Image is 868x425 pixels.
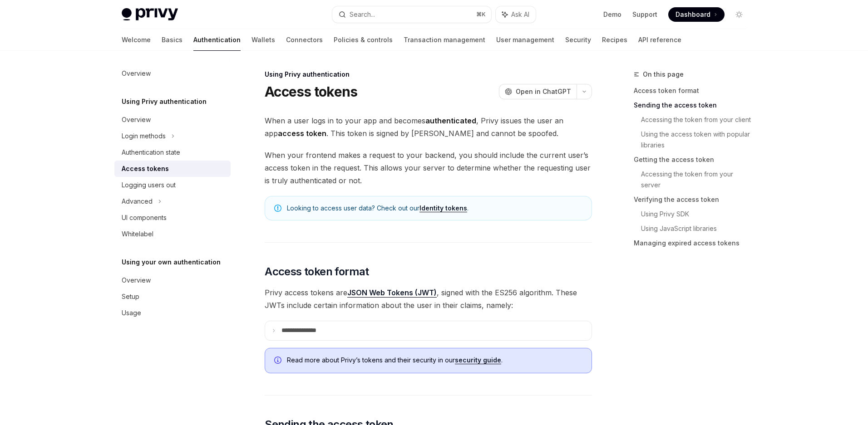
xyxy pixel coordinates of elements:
a: Using JavaScript libraries [641,221,754,236]
a: API reference [638,29,681,51]
a: Connectors [286,29,323,51]
svg: Note [274,205,281,212]
a: Logging users out [114,177,231,193]
a: Authentication [193,29,241,51]
div: Advanced [122,196,153,207]
a: Demo [603,10,621,19]
a: Sending the access token [634,98,754,112]
div: Overview [122,275,151,286]
a: Identity tokens [419,204,467,212]
a: UI components [114,210,231,226]
a: Managing expired access tokens [634,236,754,250]
a: Setup [114,288,231,305]
a: Dashboard [668,7,725,22]
a: Overview [114,65,231,82]
a: Policies & controls [334,29,393,51]
a: security guide [455,356,501,364]
a: Recipes [602,29,627,51]
img: light logo [122,8,178,21]
span: Looking to access user data? Check out our . [287,204,582,213]
a: Welcome [122,29,151,51]
span: When a user logs in to your app and becomes , Privy issues the user an app . This token is signed... [265,114,592,140]
a: Accessing the token from your client [641,112,754,127]
a: Accessing the token from your server [641,167,754,192]
span: Dashboard [676,10,710,19]
a: Authentication state [114,144,231,161]
a: Whitelabel [114,226,231,242]
span: Open in ChatGPT [516,87,571,96]
div: UI components [122,212,167,223]
a: Overview [114,112,231,128]
a: Wallets [252,29,275,51]
a: Verifying the access token [634,192,754,207]
span: Privy access tokens are , signed with the ES256 algorithm. These JWTs include certain information... [265,286,592,312]
h5: Using your own authentication [122,257,221,268]
div: Overview [122,68,151,79]
button: Search...⌘K [332,6,491,23]
a: Access tokens [114,161,231,177]
svg: Info [274,357,283,366]
span: On this page [643,69,684,80]
div: Login methods [122,131,166,142]
a: User management [496,29,554,51]
div: Search... [350,9,375,20]
span: When your frontend makes a request to your backend, you should include the current user’s access ... [265,149,592,187]
h1: Access tokens [265,83,357,100]
a: JSON Web Tokens (JWT) [347,288,437,298]
h5: Using Privy authentication [122,96,207,107]
div: Overview [122,114,151,125]
div: Authentication state [122,147,180,158]
strong: access token [278,129,326,138]
a: Support [632,10,657,19]
div: Setup [122,291,139,302]
strong: authenticated [425,116,476,125]
a: Getting the access token [634,152,754,167]
div: Whitelabel [122,229,153,239]
button: Toggle dark mode [732,7,746,22]
a: Transaction management [404,29,485,51]
a: Security [565,29,591,51]
div: Usage [122,308,141,318]
a: Using Privy SDK [641,207,754,221]
a: Using the access token with popular libraries [641,127,754,152]
a: Usage [114,305,231,321]
span: ⌘ K [476,11,486,18]
span: Ask AI [511,10,529,19]
button: Ask AI [496,6,536,23]
div: Access tokens [122,163,169,174]
div: Using Privy authentication [265,70,592,79]
span: Access token format [265,264,369,279]
button: Open in ChatGPT [499,84,577,99]
span: Read more about Privy’s tokens and their security in our . [287,356,582,365]
a: Access token format [634,83,754,98]
a: Overview [114,272,231,288]
a: Basics [162,29,182,51]
div: Logging users out [122,180,176,191]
